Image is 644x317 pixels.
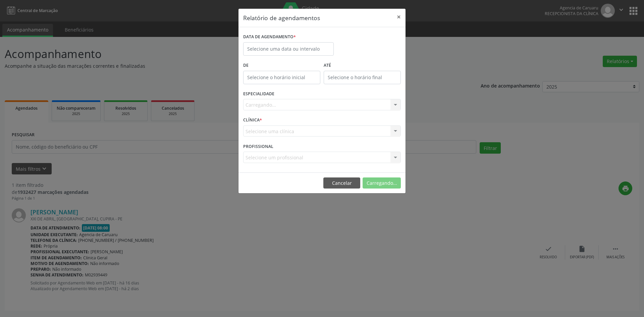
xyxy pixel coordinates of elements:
[243,32,296,42] label: DATA DE AGENDAMENTO
[323,177,360,189] button: Cancelar
[324,60,401,71] label: ATÉ
[243,60,320,71] label: De
[243,42,334,56] input: Selecione uma data ou intervalo
[243,89,274,99] label: ESPECIALIDADE
[363,177,401,189] button: Carregando...
[243,71,320,84] input: Selecione o horário inicial
[243,115,262,125] label: CLÍNICA
[243,13,320,22] h5: Relatório de agendamentos
[392,9,406,25] button: Close
[324,71,401,84] input: Selecione o horário final
[243,141,273,152] label: PROFISSIONAL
